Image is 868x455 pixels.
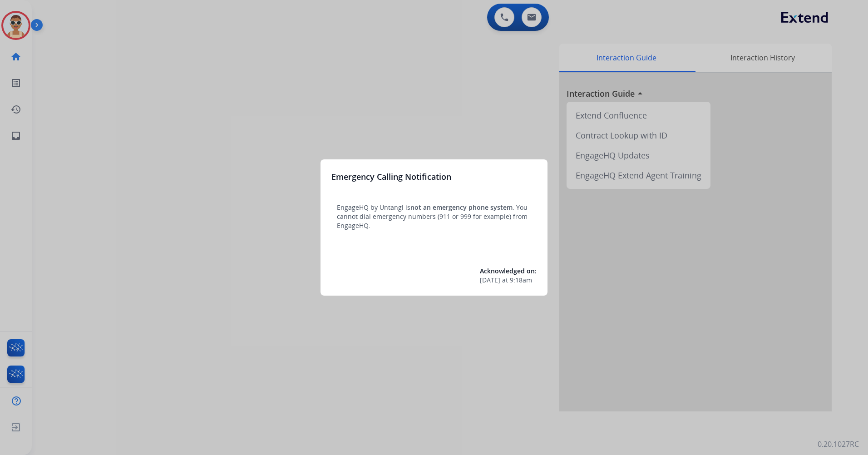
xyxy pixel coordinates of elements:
span: [DATE] [480,276,500,285]
h3: Emergency Calling Notification [331,170,451,183]
p: EngageHQ by Untangl is . You cannot dial emergency numbers (911 or 999 for example) from EngageHQ. [337,203,531,230]
span: not an emergency phone system [410,203,513,212]
span: 9:18am [510,276,532,285]
span: Acknowledged on: [480,267,537,275]
div: at [480,276,537,285]
p: 0.20.1027RC [818,439,859,450]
